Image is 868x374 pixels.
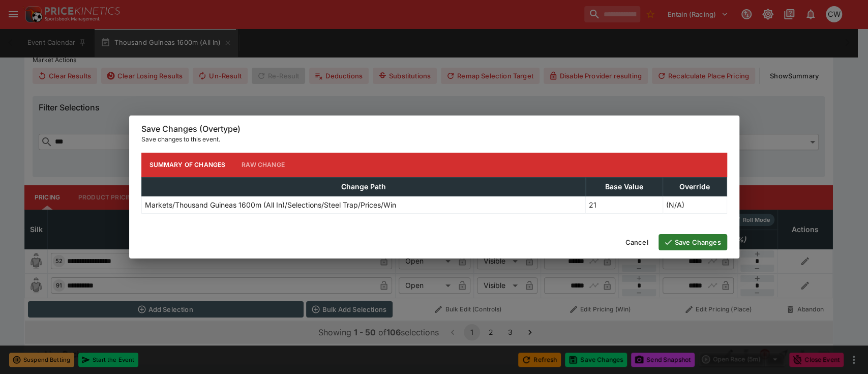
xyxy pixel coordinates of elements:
h6: Save Changes (Overtype) [141,124,727,134]
th: Change Path [141,177,586,196]
th: Override [663,177,727,196]
td: (N/A) [663,196,727,213]
td: 21 [586,196,663,213]
p: Save changes to this event. [141,134,727,145]
button: Raw Change [233,153,293,177]
button: Summary of Changes [141,153,234,177]
button: Cancel [619,234,654,250]
p: Markets/Thousand Guineas 1600m (All In)/Selections/Steel Trap/Prices/Win [145,199,396,210]
button: Save Changes [659,234,727,250]
th: Base Value [586,177,663,196]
